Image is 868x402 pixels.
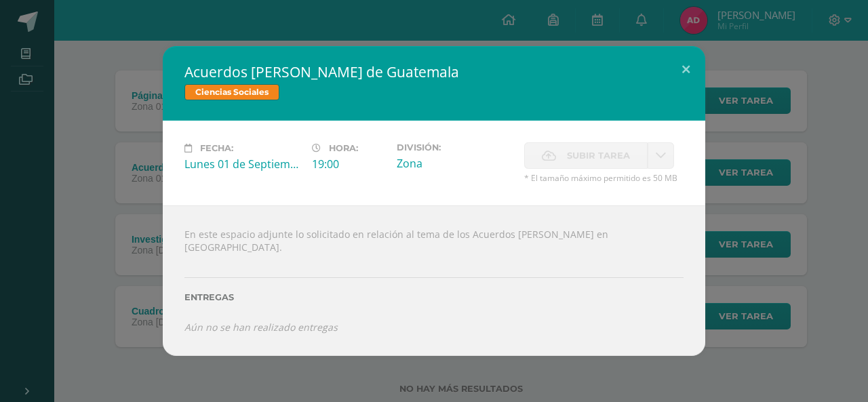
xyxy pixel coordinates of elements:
i: Aún no se han realizado entregas [184,321,338,334]
span: * El tamaño máximo permitido es 50 MB [524,172,684,184]
span: Hora: [329,143,358,153]
button: Close (Esc) [667,46,705,92]
div: Lunes 01 de Septiembre [184,157,301,172]
a: La fecha de entrega ha expirado [648,142,674,169]
h2: Acuerdos [PERSON_NAME] de Guatemala [184,62,684,81]
label: La fecha de entrega ha expirado [524,142,648,169]
div: 19:00 [312,157,386,172]
label: Entregas [184,292,684,302]
span: Ciencias Sociales [184,84,279,100]
span: Subir tarea [567,143,630,168]
div: Zona [397,156,513,171]
div: En este espacio adjunte lo solicitado en relación al tema de los Acuerdos [PERSON_NAME] en [GEOGR... [163,205,705,355]
label: División: [397,142,513,153]
span: Fecha: [200,143,233,153]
